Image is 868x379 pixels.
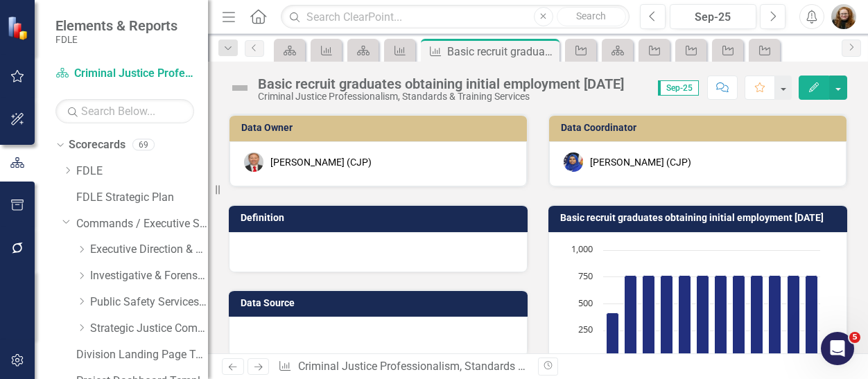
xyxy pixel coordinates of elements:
a: Strategic Justice Command [90,321,208,337]
div: Basic recruit graduates obtaining initial employment [DATE] [447,43,556,60]
a: Division Landing Page Template [76,347,208,363]
div: [PERSON_NAME] (CJP) [590,155,691,169]
h3: Basic recruit graduates obtaining initial employment [DATE] [560,213,840,223]
text: 1,000 [571,243,593,255]
img: Somi Akter [564,152,583,172]
a: FDLE [76,164,208,179]
div: » » [278,359,528,375]
div: Basic recruit graduates obtaining initial employment [DATE] [258,76,624,91]
h3: Data Owner [241,123,520,133]
text: 0 [588,350,593,362]
a: Criminal Justice Professionalism, Standards & Training Services [298,360,611,373]
button: Sep-25 [670,4,756,29]
iframe: Intercom live chat [821,332,854,365]
div: 69 [132,139,155,151]
div: [PERSON_NAME] (CJP) [270,155,372,169]
path: Nov-25, 765. Graduates obtaining initial employment FYTD (Sum). [679,275,691,358]
a: Scorecards [69,137,125,153]
g: Graduates obtaining initial employment FYTD (Sum), series 1 of 2. Bar series with 12 bars. [607,275,818,358]
path: Dec-25, 765. Graduates obtaining initial employment FYTD (Sum). [697,275,709,358]
img: ClearPoint Strategy [7,16,31,40]
path: Oct-25, 765. Graduates obtaining initial employment FYTD (Sum). [661,275,673,358]
path: Aug-25, 765. Graduates obtaining initial employment FYTD (Sum). [625,275,637,358]
button: Search [557,7,626,26]
h3: Data Coordinator [561,123,840,133]
path: Feb-26, 765. Graduates obtaining initial employment FYTD (Sum). [733,275,745,358]
a: Criminal Justice Professionalism, Standards & Training Services [55,66,194,82]
text: 750 [578,270,593,282]
span: Sep-25 [658,80,699,96]
path: Jan-26, 765. Graduates obtaining initial employment FYTD (Sum). [715,275,727,358]
text: 250 [578,323,593,335]
img: Not Defined [229,77,251,99]
path: Jul-25, 419. Graduates obtaining initial employment FYTD (Sum). [607,312,619,358]
text: 500 [578,297,593,309]
a: Investigative & Forensic Services Command [90,268,208,284]
a: FDLE Strategic Plan [76,190,208,206]
a: Executive Direction & Business Support [90,242,208,258]
div: Sep-25 [675,9,752,26]
h3: Data Source [241,298,521,308]
path: Mar-26, 765. Graduates obtaining initial employment FYTD (Sum). [751,275,763,358]
input: Search Below... [55,99,194,123]
img: Brett Kirkland [244,152,263,172]
span: Search [576,10,606,21]
img: Jennifer Siddoway [831,4,856,29]
h3: Definition [241,213,521,223]
a: Commands / Executive Support Branch [76,216,208,232]
a: Public Safety Services Command [90,294,208,310]
div: Criminal Justice Professionalism, Standards & Training Services [258,91,624,102]
small: FDLE [55,34,177,45]
path: Apr-26, 765. Graduates obtaining initial employment FYTD (Sum). [769,275,781,358]
span: Elements & Reports [55,17,177,34]
span: 5 [849,332,860,343]
path: May-26, 765. Graduates obtaining initial employment FYTD (Sum). [788,275,800,358]
input: Search ClearPoint... [281,5,630,29]
path: Sep-25, 765. Graduates obtaining initial employment FYTD (Sum). [643,275,655,358]
path: Jun-26, 765. Graduates obtaining initial employment FYTD (Sum). [806,275,818,358]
